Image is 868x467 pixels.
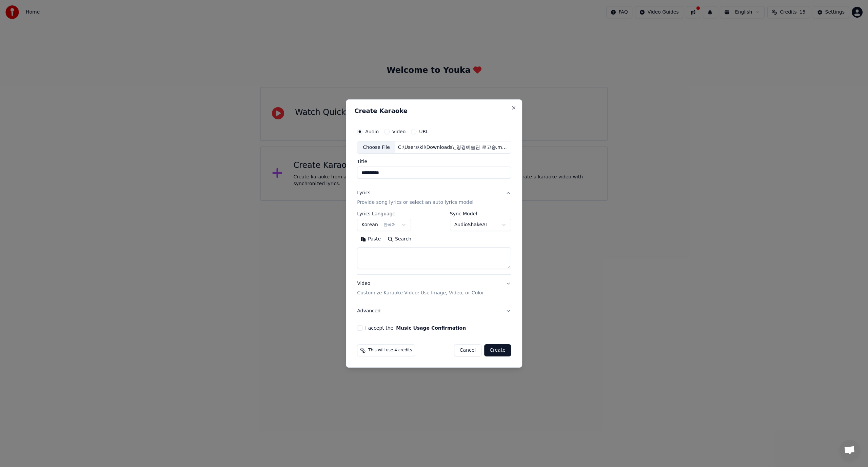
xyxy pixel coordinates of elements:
p: Customize Karaoke Video: Use Image, Video, or Color [357,290,484,296]
label: URL [419,129,429,134]
button: Create [484,344,511,356]
h2: Create Karaoke [354,108,514,114]
button: Paste [357,234,384,245]
div: LyricsProvide song lyrics or select an auto lyrics model [357,212,511,275]
div: Choose File [357,141,395,154]
label: Sync Model [450,212,511,216]
button: LyricsProvide song lyrics or select an auto lyrics model [357,184,511,212]
span: This will use 4 credits [368,348,412,353]
label: Lyrics Language [357,212,411,216]
div: Video [357,280,484,297]
label: Video [392,129,406,134]
div: C:\Users\kll\Downloads\_영경예술단 로고송.mp3 [395,144,511,151]
button: Cancel [454,344,481,356]
label: I accept the [365,326,466,330]
label: Title [357,159,511,164]
button: Advanced [357,302,511,320]
p: Provide song lyrics or select an auto lyrics model [357,199,473,206]
button: I accept the [396,326,466,330]
div: Lyrics [357,190,370,197]
button: Search [384,234,415,245]
label: Audio [365,129,379,134]
button: VideoCustomize Karaoke Video: Use Image, Video, or Color [357,275,511,302]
